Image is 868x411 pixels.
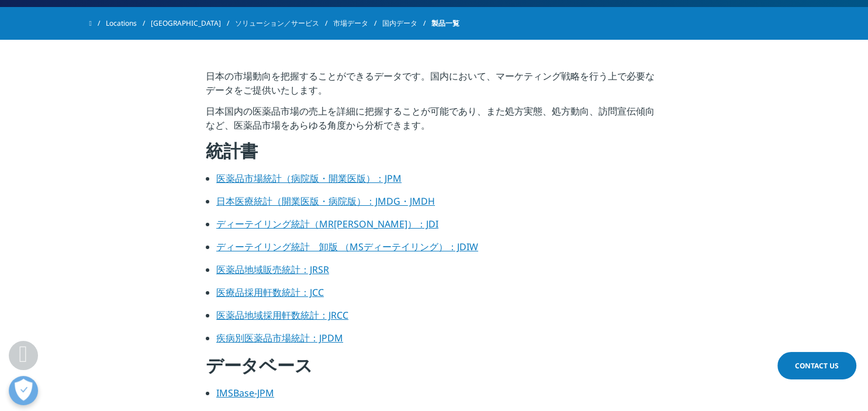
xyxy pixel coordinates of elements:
a: Locations [106,13,151,34]
a: 医薬品地域販売統計：JRSR [216,263,329,276]
a: [GEOGRAPHIC_DATA] [151,13,235,34]
span: 製品一覧 [431,13,459,34]
a: 医療品採用軒数統計：JCC [216,286,324,299]
a: 国内データ [382,13,431,34]
p: 日本の市場動向を把握することができるデータです。国内において、マーケティング戦略を行う上で必要なデータをご提供いたします。 [206,69,662,104]
a: 医薬品市場統計（病院版・開業医版）：JPM [216,172,402,185]
a: 医薬品地域採用軒数統計：JRCC [216,309,348,322]
a: 日本医療統計（開業医版・病院版）：JMDG・JMDH [216,195,435,208]
a: 疾病別医薬品市場統計：JPDM [216,331,343,344]
a: ディーテイリング統計 卸版 （MSディーテイリング）：JDIW [216,240,478,253]
span: Contact Us [795,361,839,371]
strong: データベース [206,353,312,377]
a: ソリューション／サービス [235,13,333,34]
a: 市場データ [333,13,382,34]
a: Contact Us [777,352,856,379]
button: 優先設定センターを開く [9,376,38,405]
strong: 統計書 [206,139,258,163]
a: IMSBase-JPM [216,386,274,399]
p: 日本国内の医薬品市場の売上を詳細に把握することが可能であり、また処方実態、処方動向、訪問宣伝傾向など、医薬品市場をあらゆる角度から分析できます。 [206,104,662,139]
a: ディーテイリング統計（MR[PERSON_NAME]）：JDI [216,217,438,230]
